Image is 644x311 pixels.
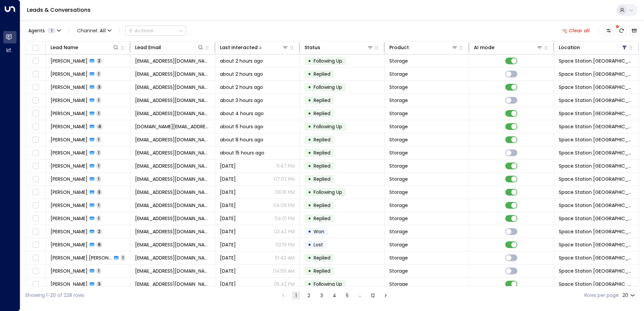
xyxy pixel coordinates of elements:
[31,201,40,210] span: Toggle select row
[51,123,88,130] span: Nidhitha Prabhu
[308,95,311,106] div: •
[559,58,634,64] span: Space Station Doncaster
[51,43,119,51] div: Lead Name
[51,110,88,117] span: Hannah Vassallo
[559,110,634,117] span: Space Station Doncaster
[51,58,88,64] span: Rik Bart
[559,228,634,235] span: Space Station Doncaster
[220,202,236,209] span: Yesterday
[96,71,101,77] span: 1
[220,110,264,117] span: about 4 hours ago
[559,176,634,182] span: Space Station Doncaster
[314,281,342,287] span: Following Up
[51,281,88,287] span: Aishwarya Joshi
[135,281,210,287] span: aishwaryajp3598@gmail.com
[31,162,40,170] span: Toggle select row
[559,202,634,209] span: Space Station Doncaster
[308,213,311,224] div: •
[51,176,88,182] span: Donna Alcock
[308,226,311,237] div: •
[28,28,45,33] span: Agents
[31,228,40,236] span: Toggle select row
[308,121,311,132] div: •
[31,241,40,249] span: Toggle select row
[559,71,634,77] span: Space Station Doncaster
[220,43,258,51] div: Last Interacted
[31,175,40,183] span: Toggle select row
[314,202,330,209] span: Replied
[559,123,634,130] span: Space Station Doncaster
[220,254,236,261] span: Yesterday
[220,176,236,182] span: Yesterday
[274,228,295,235] p: 03:42 PM
[559,163,634,169] span: Space Station Doncaster
[314,97,330,104] span: Replied
[308,278,311,290] div: •
[135,136,210,143] span: brandiacstores@outlook.com
[622,290,636,300] div: 20
[389,202,408,209] span: Storage
[308,200,311,211] div: •
[220,163,236,169] span: Yesterday
[389,110,408,117] span: Storage
[308,81,311,93] div: •
[314,241,323,248] span: Lost
[314,176,330,182] span: Replied
[74,26,114,35] button: Channel:All
[559,189,634,196] span: Space Station Doncaster
[330,291,339,300] button: Go to page 4
[314,58,342,64] span: Following Up
[96,229,102,234] span: 2
[51,43,78,51] div: Lead Name
[369,291,377,300] button: Go to page 12
[308,252,311,264] div: •
[314,149,330,156] span: Replied
[31,70,40,78] span: Toggle select row
[559,84,634,91] span: Space Station Doncaster
[275,254,295,261] p: 10:42 AM
[559,149,634,156] span: Space Station Doncaster
[96,242,102,247] span: 6
[318,291,326,300] button: Go to page 3
[31,267,40,275] span: Toggle select row
[31,109,40,118] span: Toggle select row
[135,43,161,51] div: Lead Email
[305,291,313,300] button: Go to page 2
[31,123,40,131] span: Toggle select row
[559,254,634,261] span: Space Station Doncaster
[96,189,102,195] span: 3
[125,26,186,36] div: Button group with a nested menu
[292,291,300,300] button: page 1
[51,268,88,274] span: Glen Thorpe
[559,268,634,274] span: Space Station Doncaster
[128,28,153,34] div: Actions
[389,58,408,64] span: Storage
[389,71,408,77] span: Storage
[308,186,311,198] div: •
[274,281,295,287] p: 05:42 PM
[559,97,634,104] span: Space Station Doncaster
[314,254,330,261] span: Replied
[308,265,311,277] div: •
[51,202,88,209] span: Tia Wilkins
[135,149,210,156] span: jordythomas97@gmail.com
[121,255,125,261] span: 1
[135,241,210,248] span: awestcott@hotmaIl.co.uk
[389,43,458,51] div: Product
[343,291,351,300] button: Go to page 5
[314,84,342,91] span: Following Up
[51,84,88,91] span: Mark Fear
[135,202,210,209] span: tiawilkins@gmail.com
[389,163,408,169] span: Storage
[51,241,88,248] span: Drew Westcott
[314,215,330,222] span: Replied
[279,291,390,300] nav: pagination navigation
[96,176,101,182] span: 1
[220,228,236,235] span: Yesterday
[220,43,289,51] div: Last Interacted
[51,71,88,77] span: Sophie Spink
[389,254,408,261] span: Storage
[273,268,295,274] p: 04:59 AM
[51,163,88,169] span: Carl Lewis
[96,97,101,103] span: 1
